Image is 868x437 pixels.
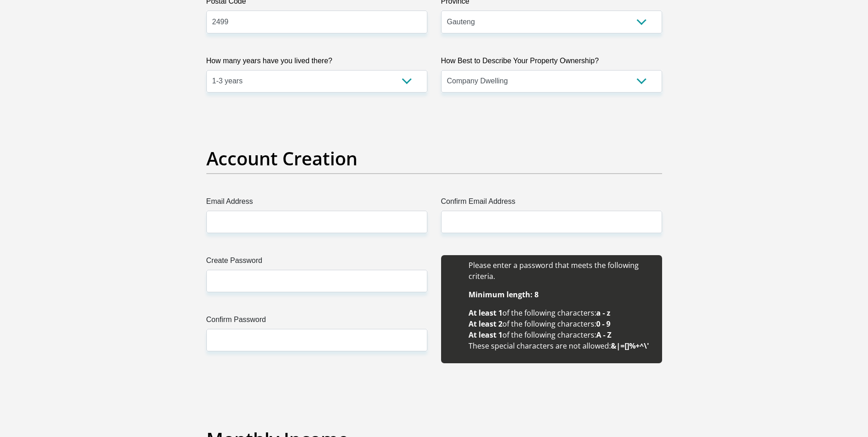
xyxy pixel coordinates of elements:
[469,340,653,351] li: These special characters are not allowed:
[206,147,662,169] h2: Account Creation
[441,55,662,70] label: How Best to Describe Your Property Ownership?
[206,329,427,351] input: Confirm Password
[469,260,653,282] li: Please enter a password that meets the following criteria.
[596,319,610,329] b: 0 - 9
[206,70,427,93] select: Please select a value
[206,211,427,233] input: Email Address
[441,11,662,33] select: Please Select a Province
[206,270,427,292] input: Create Password
[469,318,653,329] li: of the following characters:
[206,11,427,33] input: Postal Code
[441,211,662,233] input: Confirm Email Address
[469,307,653,318] li: of the following characters:
[469,319,502,329] b: At least 2
[596,308,610,318] b: a - z
[596,330,611,340] b: A - Z
[441,70,662,93] select: Please select a value
[206,314,427,329] label: Confirm Password
[469,329,653,340] li: of the following characters:
[206,255,427,270] label: Create Password
[469,290,539,300] b: Minimum length: 8
[469,330,502,340] b: At least 1
[611,341,649,351] b: &|=[]%+^\'
[441,196,662,211] label: Confirm Email Address
[206,55,427,70] label: How many years have you lived there?
[469,308,502,318] b: At least 1
[206,196,427,211] label: Email Address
